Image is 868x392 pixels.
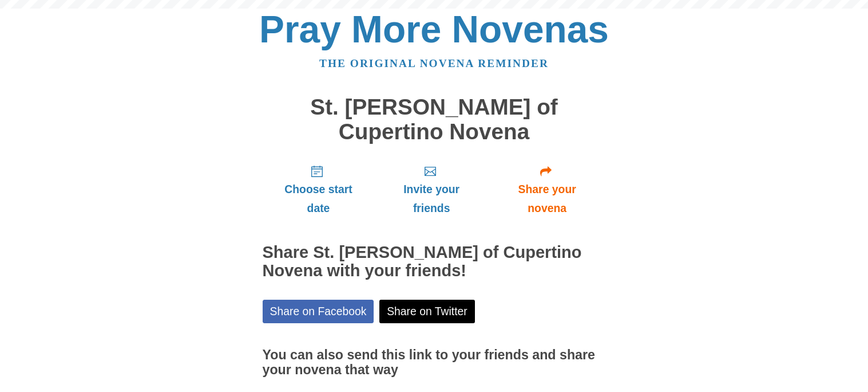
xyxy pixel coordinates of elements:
[259,8,609,50] a: Pray More Novenas
[263,95,606,144] h1: St. [PERSON_NAME] of Cupertino Novena
[386,180,477,218] span: Invite your friends
[263,244,606,280] h2: Share St. [PERSON_NAME] of Cupertino Novena with your friends!
[263,348,606,377] h3: You can also send this link to your friends and share your novena that way
[500,180,594,218] span: Share your novena
[489,155,606,224] a: Share your novena
[274,180,363,218] span: Choose start date
[319,57,549,69] a: The original novena reminder
[379,300,475,323] a: Share on Twitter
[374,155,488,224] a: Invite your friends
[263,300,374,323] a: Share on Facebook
[263,155,375,224] a: Choose start date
